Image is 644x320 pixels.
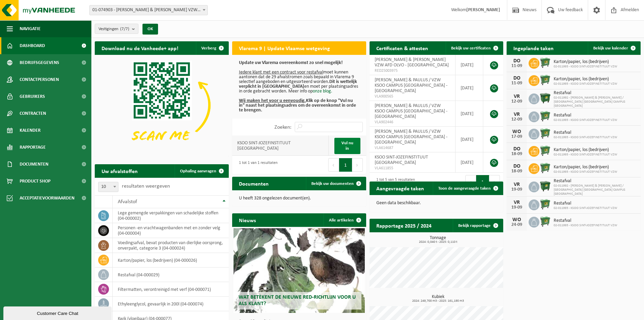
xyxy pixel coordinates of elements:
span: [PERSON_NAME] & [PERSON_NAME] VZW AFD OLVO - [GEOGRAPHIC_DATA] [375,57,449,68]
div: VR [510,112,524,117]
u: Wij maken het voor u eenvoudig. [239,98,306,103]
span: 2024: 0,040 t - 2025: 0,110 t [373,240,504,244]
h2: Vlarema 9 | Update Vlaamse wetgeving [232,41,337,55]
div: 11-09 [510,64,524,68]
span: Acceptatievoorwaarden [20,190,74,207]
div: 19-09 [510,187,524,192]
img: WB-0770-HPE-GN-01 [539,216,551,227]
span: Karton/papier, los (bedrijven) [554,147,617,153]
a: Bekijk uw certificaten [446,41,503,55]
iframe: chat widget [3,305,113,320]
img: WB-1100-HPE-GN-01 [539,92,551,104]
span: VLA611855 [375,166,450,171]
span: Vestigingen [98,24,129,34]
h2: Aangevraagde taken [370,182,431,195]
h3: Tonnage [373,236,504,244]
b: Klik op de knop "Vul nu in" naast het plaatsingsadres om de overeenkomst in orde te brengen. [239,98,356,113]
span: 02-011992 - [PERSON_NAME] & [PERSON_NAME] / [GEOGRAPHIC_DATA] [GEOGRAPHIC_DATA] CAMPUS [GEOGRAPHI... [554,184,637,196]
img: WB-0770-HPE-GN-01 [539,128,551,139]
span: Bekijk uw documenten [311,182,354,186]
span: [PERSON_NAME] & PAULUS / VZW KSOO CAMPUS [GEOGRAPHIC_DATA] - [GEOGRAPHIC_DATA] [375,78,447,93]
span: Kalender [20,122,41,139]
div: WO [510,129,524,134]
img: WB-0770-HPE-GN-01 [539,57,551,68]
span: 02-011993 - KSOO SINT-JOZEFINSTITUUT VZW [554,223,617,228]
div: 18-09 [510,152,524,156]
strong: [PERSON_NAME] [466,7,500,13]
p: U heeft 328 ongelezen document(en). [239,196,359,201]
div: VR [510,94,524,99]
a: Bekijk rapportage [453,219,503,232]
span: Wat betekent de nieuwe RED-richtlijn voor u als klant? [239,295,356,306]
div: DO [510,164,524,169]
p: Geen data beschikbaar. [376,201,497,206]
a: Wat betekent de nieuwe RED-richtlijn voor u als klant? [234,228,365,313]
span: 10 [98,182,118,192]
span: Bekijk uw certificaten [451,46,491,50]
span: 2024: 249,700 m3 - 2025: 161,190 m3 [373,299,504,303]
span: 02-011993 - KSOO SINT-JOZEFINSTITUUT VZW [554,135,617,140]
td: personen -en vrachtwagenbanden met en zonder velg (04-000004) [113,223,229,238]
img: WB-1100-HPE-GN-01 [539,180,551,192]
h2: Certificaten & attesten [370,41,435,55]
div: 11-09 [510,81,524,86]
img: WB-0770-HPE-GN-01 [539,162,551,174]
button: Previous [465,175,476,189]
span: Contactpersonen [20,71,59,88]
td: lege gemengde verpakkingen van schadelijke stoffen (04-000002) [113,208,229,223]
button: 1 [476,175,489,189]
div: DO [510,76,524,81]
div: 19-09 [510,205,524,210]
td: [DATE] [456,127,484,152]
span: Restafval [554,130,617,135]
td: ethyleenglycol, gevaarlijk in 200l (04-000074) [113,297,229,311]
span: Dashboard [20,37,45,54]
span: 02-011993 - KSOO SINT-JOZEFINSTITUUT VZW [554,153,617,157]
a: Bekijk uw kalender [588,41,640,55]
a: Vul nu in [334,138,360,154]
img: WB-0770-HPE-GN-01 [539,74,551,86]
td: [DATE] [456,152,484,173]
span: 02-011993 - KSOO SINT-JOZEFINSTITUUT VZW [554,65,617,69]
img: WB-0770-HPE-GN-01 [539,110,551,122]
td: voedingsafval, bevat producten van dierlijke oorsprong, onverpakt, categorie 3 (04-000024) [113,238,229,253]
span: 02-011993 - KSOO SINT-JOZEFINSTITUUT VZW [554,206,617,210]
img: Download de VHEPlus App [95,55,229,155]
b: Dit is wettelijk verplicht in [GEOGRAPHIC_DATA] [239,79,357,89]
div: VR [510,182,524,187]
span: Navigatie [20,20,41,37]
a: Ophaling aanvragen [175,164,228,178]
span: Restafval [554,178,637,184]
div: 1 tot 5 van 5 resultaten [373,174,415,189]
count: (7/7) [120,27,129,31]
span: 02-011993 - KSOO SINT-JOZEFINSTITUUT VZW [554,170,617,174]
a: onze blog. [313,89,332,94]
span: 10 [98,182,118,192]
div: 12-09 [510,99,524,104]
button: Next [489,175,500,189]
h2: Download nu de Vanheede+ app! [95,41,185,55]
td: [DATE] [456,75,484,101]
td: [DATE] [456,55,484,75]
span: Verberg [201,46,216,50]
div: WO [510,217,524,222]
button: Previous [328,158,339,172]
u: Iedere klant met een contract voor restafval [239,70,323,75]
span: 02-011993 - KSOO SINT-JOZEFINSTITUUT VZW [554,82,617,86]
h2: Ingeplande taken [507,41,560,55]
span: RED25003975 [375,68,450,73]
span: Afvalstof [118,199,137,205]
span: [PERSON_NAME] & PAULUS / VZW KSOO CAMPUS [GEOGRAPHIC_DATA] - [GEOGRAPHIC_DATA] [375,129,447,145]
p: moet kunnen aantonen dat de 29 afvalstromen zoals bepaald in Vlarema 9 selectief aangeboden en ui... [239,61,359,113]
span: VLA614687 [375,145,450,151]
td: KSOO SINT-JOZEFINSTITUUT [GEOGRAPHIC_DATA] [232,135,329,156]
div: 17-09 [510,134,524,139]
h2: Rapportage 2025 / 2024 [370,219,438,232]
button: Next [352,158,363,172]
span: Gebruikers [20,88,45,105]
span: 02-011993 - KSOO SINT-JOZEFINSTITUUT VZW [554,118,617,122]
span: Rapportage [20,139,46,156]
span: Restafval [554,90,637,96]
span: 02-011992 - [PERSON_NAME] & [PERSON_NAME] / [GEOGRAPHIC_DATA] [GEOGRAPHIC_DATA] CAMPUS [GEOGRAPHI... [554,96,637,108]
